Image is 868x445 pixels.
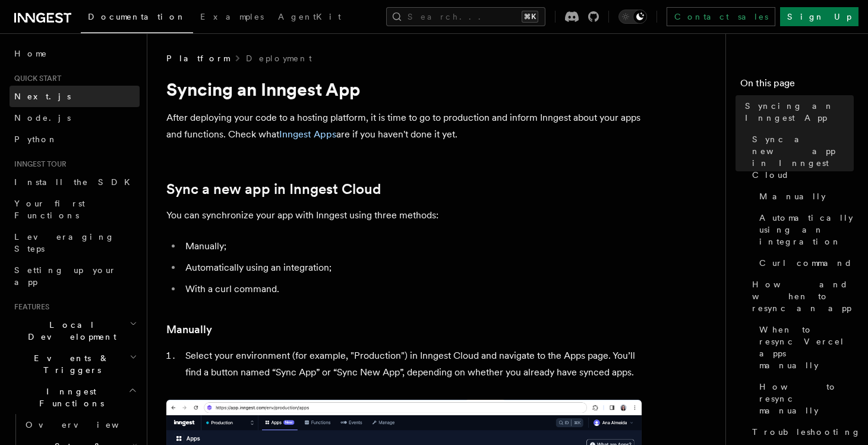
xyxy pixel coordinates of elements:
a: Contact sales [667,7,775,26]
a: Manually [166,321,212,338]
li: Automatically using an integration; [182,259,642,276]
p: You can synchronize your app with Inngest using three methods: [166,207,642,224]
a: Leveraging Steps [10,226,140,259]
a: How to resync manually [755,376,854,421]
span: Features [10,302,49,312]
button: Toggle dark mode [618,10,647,24]
a: Deployment [246,52,312,64]
button: Search...⌘K [386,7,545,26]
a: Troubleshooting [747,421,854,443]
h1: Syncing an Inngest App [166,79,642,100]
span: Quick start [10,74,61,83]
span: Your first Functions [14,199,85,220]
a: Automatically using an integration [755,207,854,252]
span: Sync a new app in Inngest Cloud [752,133,854,181]
a: Python [10,129,140,150]
a: Node.js [10,107,140,129]
span: Inngest Functions [10,386,128,409]
a: Manually [755,186,854,207]
span: Python [14,134,58,144]
span: Platform [166,52,229,64]
span: Syncing an Inngest App [745,100,854,124]
span: How and when to resync an app [752,278,854,314]
span: Troubleshooting [752,426,861,438]
li: With a curl command. [182,281,642,297]
a: Examples [193,4,271,32]
a: Inngest Apps [279,129,336,140]
a: Syncing an Inngest App [740,95,854,129]
a: How and when to resync an app [747,274,854,319]
h4: On this page [740,76,854,95]
a: Sync a new app in Inngest Cloud [747,129,854,186]
span: Manually [759,190,826,202]
a: Overview [21,414,140,435]
span: Overview [26,420,148,430]
span: Automatically using an integration [759,212,854,247]
a: When to resync Vercel apps manually [755,319,854,376]
a: Home [10,43,140,64]
span: Local Development [10,319,130,343]
p: After deploying your code to a hosting platform, it is time to go to production and inform Innges... [166,109,642,143]
span: Home [14,48,48,59]
span: Examples [200,12,264,21]
span: Inngest tour [10,159,67,169]
a: Sync a new app in Inngest Cloud [166,181,381,198]
span: Next.js [14,92,71,101]
span: Events & Triggers [10,352,130,376]
span: When to resync Vercel apps manually [759,324,854,371]
li: Manually; [182,238,642,255]
span: How to resync manually [759,381,854,416]
kbd: ⌘K [522,11,538,23]
a: Your first Functions [10,193,140,226]
a: Setting up your app [10,259,140,293]
a: Curl command [755,252,854,274]
span: Node.js [14,113,71,123]
span: Documentation [88,12,186,21]
button: Local Development [10,314,140,347]
span: Install the SDK [14,177,137,187]
a: AgentKit [271,4,348,32]
a: Documentation [81,4,193,33]
span: Leveraging Steps [14,232,115,253]
span: AgentKit [278,12,341,21]
button: Inngest Functions [10,381,140,414]
a: Sign Up [780,7,858,26]
a: Next.js [10,86,140,107]
li: Select your environment (for example, "Production") in Inngest Cloud and navigate to the Apps pag... [182,347,642,381]
a: Install the SDK [10,171,140,193]
button: Events & Triggers [10,347,140,381]
span: Setting up your app [14,265,116,287]
span: Curl command [759,257,853,269]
